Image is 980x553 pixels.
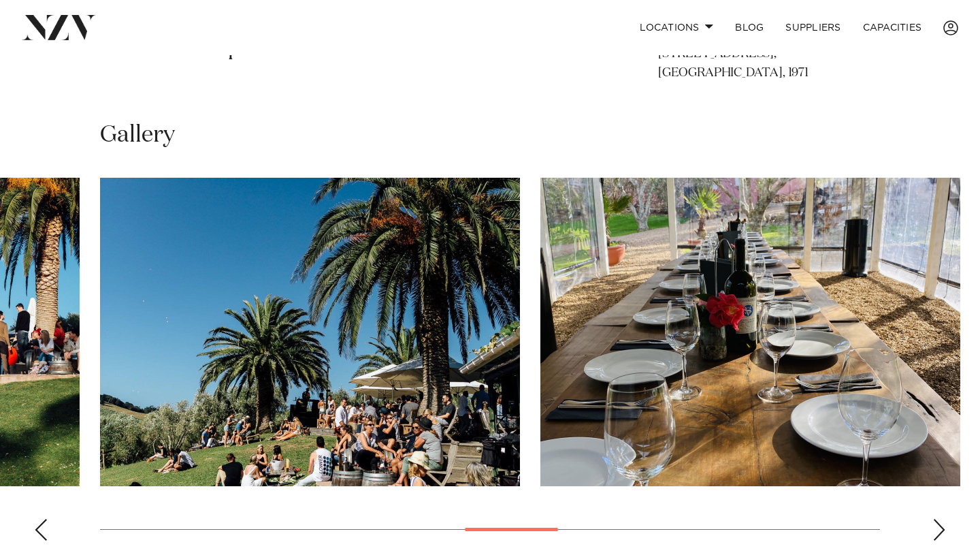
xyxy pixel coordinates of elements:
h2: Gallery [100,120,175,151]
a: Locations [629,13,724,42]
swiper-slide: 9 / 15 [540,178,960,486]
a: SUPPLIERS [774,13,851,42]
a: Capacities [852,13,933,42]
a: BLOG [724,13,774,42]
img: nzv-logo.png [22,15,96,39]
swiper-slide: 8 / 15 [100,178,520,486]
